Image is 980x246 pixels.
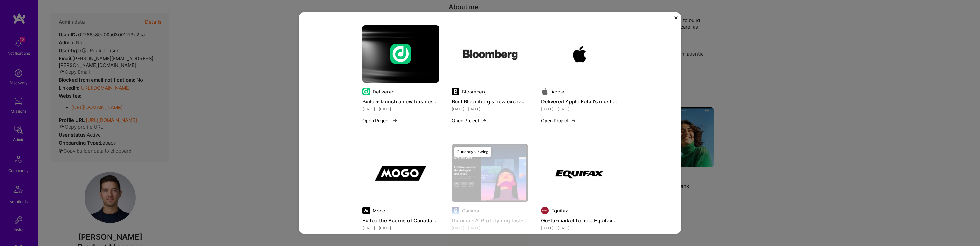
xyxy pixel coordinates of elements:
div: Apple [551,88,564,95]
img: Go-to-market to help Equifax enter the auto dealership market [541,144,618,202]
img: Company logo [390,44,411,64]
img: Company logo [541,88,549,95]
img: arrow-right [571,118,576,123]
div: Equifax [551,207,568,214]
div: Deliverect [373,88,396,95]
img: Company logo [452,88,459,95]
img: cover [362,25,439,83]
button: Close [674,16,678,23]
img: Company logo [362,88,370,95]
div: [DATE] - [DATE] [452,106,528,112]
img: Company logo [541,207,549,214]
img: Built Bloomberg's new exchanges data model [452,25,528,83]
div: Mogo [373,207,385,214]
div: [DATE] - [DATE] [362,106,439,112]
img: Exited the Acorns of Canada (employee #1, VP Product) [362,144,439,202]
div: Currently viewing [454,147,491,157]
h4: Go-to-market to help Equifax enter the auto dealership market [541,216,618,225]
button: Open Project [541,117,576,124]
div: [DATE] - [DATE] [541,106,618,112]
div: Bloomberg [462,88,487,95]
img: Delivered Apple Retail's most secretive/innovative products [541,25,618,83]
img: Company logo [362,207,370,214]
div: [DATE] - [DATE] [362,225,439,231]
h4: Delivered Apple Retail's most secretive/innovative products [541,97,618,106]
h4: Build + launch a new business line [362,97,439,106]
img: Gamma - AI Prototyping fast-growing AI B2C startup [452,144,528,202]
img: arrow-right [482,118,487,123]
button: Open Project [452,117,487,124]
h4: Built Bloomberg's new exchanges data model [452,97,528,106]
div: [DATE] - [DATE] [541,225,618,231]
h4: Exited the Acorns of Canada (employee #1, VP Product) [362,216,439,225]
img: arrow-right [392,118,397,123]
button: Open Project [362,117,397,124]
